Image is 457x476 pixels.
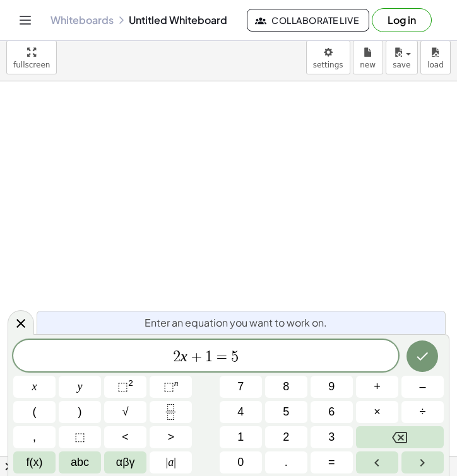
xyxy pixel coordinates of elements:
[150,376,192,398] button: Superscript
[220,451,262,473] button: 0
[122,429,129,446] span: <
[265,376,307,398] button: 8
[166,454,176,471] span: a
[313,61,343,69] span: settings
[163,380,174,393] span: ⬚
[283,429,289,446] span: 2
[407,340,438,372] button: Done
[78,403,82,421] span: )
[353,40,383,74] button: new
[427,61,444,69] span: load
[104,376,146,398] button: Squared
[145,315,327,330] span: Enter an equation you want to work on.
[356,426,444,448] button: Backspace
[13,451,56,473] button: Functions
[265,451,307,473] button: .
[311,401,353,423] button: 6
[150,426,192,448] button: Greater than
[401,401,444,423] button: Divide
[328,454,335,471] span: =
[15,10,35,30] button: Toggle navigation
[59,451,101,473] button: Alphabet
[311,376,353,398] button: 9
[71,454,89,471] span: abc
[50,14,114,26] a: Whiteboards
[181,348,187,364] var: x
[6,40,57,74] button: fullscreen
[104,426,146,448] button: Less than
[167,429,174,446] span: >
[356,451,398,473] button: Left arrow
[128,378,133,388] sup: 2
[59,401,101,423] button: )
[220,426,262,448] button: 1
[13,426,56,448] button: ,
[311,451,353,473] button: Equals
[356,401,398,423] button: Times
[13,401,56,423] button: (
[150,401,192,423] button: Fraction
[59,426,101,448] button: Placeholder
[401,376,444,398] button: Minus
[213,349,231,364] span: =
[33,403,37,421] span: (
[13,61,50,69] span: fullscreen
[78,378,83,395] span: y
[104,451,146,473] button: Greek alphabet
[420,40,451,74] button: load
[283,378,289,395] span: 8
[104,401,146,423] button: Square root
[237,403,244,421] span: 4
[117,380,128,393] span: ⬚
[356,376,398,398] button: Plus
[187,349,206,364] span: +
[27,454,43,471] span: f(x)
[220,401,262,423] button: 4
[13,376,56,398] button: x
[150,451,192,473] button: Absolute value
[258,15,359,26] span: Collaborate Live
[372,8,432,32] button: Log in
[237,429,244,446] span: 1
[174,378,179,388] sup: n
[306,40,350,74] button: settings
[328,429,335,446] span: 3
[59,376,101,398] button: y
[220,376,262,398] button: 7
[32,378,37,395] span: x
[374,378,381,395] span: +
[420,403,426,421] span: ÷
[231,349,239,364] span: 5
[116,454,135,471] span: αβγ
[401,451,444,473] button: Right arrow
[419,378,425,395] span: –
[33,429,36,446] span: ,
[265,401,307,423] button: 5
[328,378,335,395] span: 9
[122,403,129,421] span: √
[311,426,353,448] button: 3
[360,61,376,69] span: new
[237,378,244,395] span: 7
[205,349,213,364] span: 1
[374,403,381,421] span: ×
[173,349,181,364] span: 2
[328,403,335,421] span: 6
[166,456,169,468] span: |
[247,9,369,32] button: Collaborate Live
[174,456,176,468] span: |
[386,40,418,74] button: save
[393,61,410,69] span: save
[285,454,288,471] span: .
[283,403,289,421] span: 5
[237,454,244,471] span: 0
[265,426,307,448] button: 2
[74,429,85,446] span: ⬚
